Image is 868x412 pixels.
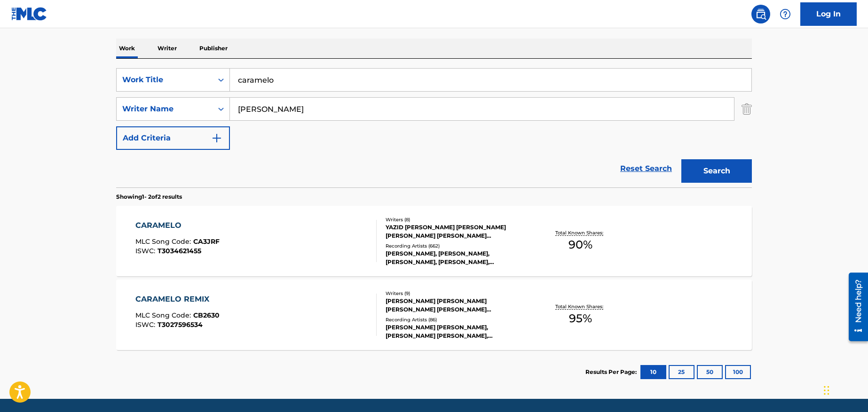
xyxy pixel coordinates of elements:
a: CARAMELOMLC Song Code:CA3JRFISWC:T3034621455Writers (8)YAZID [PERSON_NAME] [PERSON_NAME] [PERSON_... [116,206,752,276]
span: T3034621455 [158,247,201,255]
div: Recording Artists ( 86 ) [386,316,528,323]
p: Results Per Page: [585,368,639,376]
div: Recording Artists ( 662 ) [386,242,528,249]
span: MLC Song Code : [135,311,193,319]
button: Add Criteria [116,126,230,150]
p: Writer [155,39,180,58]
p: Publisher [197,39,230,58]
p: Total Known Shares: [555,229,606,236]
div: YAZID [PERSON_NAME] [PERSON_NAME] [PERSON_NAME] [PERSON_NAME] [PERSON_NAME] [PERSON_NAME] [PERSON... [386,223,528,240]
div: CARAMELO REMIX [135,294,220,305]
span: T3027596534 [158,320,203,329]
p: Work [116,39,138,58]
span: ISWC : [135,247,158,255]
button: 100 [725,365,751,379]
img: Delete Criterion [742,97,752,121]
div: Help [776,5,795,23]
p: Showing 1 - 2 of 2 results [116,193,182,201]
button: Search [681,159,752,183]
div: [PERSON_NAME] [PERSON_NAME], [PERSON_NAME] [PERSON_NAME], [PERSON_NAME] & [PERSON_NAME], [PERSON_... [386,323,528,340]
span: 90 % [568,236,592,253]
img: 9d2ae6d4665cec9f34b9.svg [211,132,222,144]
div: Drag [824,376,829,404]
form: Search Form [116,68,752,187]
div: Work Title [122,74,207,86]
a: Public Search [751,5,770,23]
div: CARAMELO [135,220,220,231]
img: help [780,8,791,20]
span: 95 % [569,310,592,327]
div: [PERSON_NAME] [PERSON_NAME] [PERSON_NAME] [PERSON_NAME] [PERSON_NAME] [PERSON_NAME] [PERSON_NAME]... [386,297,528,314]
button: 50 [697,365,723,379]
span: MLC Song Code : [135,237,193,246]
div: [PERSON_NAME], [PERSON_NAME], [PERSON_NAME], [PERSON_NAME], [PERSON_NAME], HI FLOW, [PERSON_NAME]... [386,249,528,266]
button: 25 [669,365,694,379]
span: CA3JRF [193,237,220,246]
iframe: Chat Widget [821,367,868,412]
img: search [755,8,766,20]
div: Writers ( 9 ) [386,290,528,297]
p: Total Known Shares: [555,303,606,310]
span: ISWC : [135,320,158,329]
span: CB2630 [193,311,220,319]
a: Log In [800,2,857,26]
a: Reset Search [615,158,677,179]
div: Writers ( 8 ) [386,216,528,223]
a: CARAMELO REMIXMLC Song Code:CB2630ISWC:T3027596534Writers (9)[PERSON_NAME] [PERSON_NAME] [PERSON_... [116,280,752,350]
div: Writer Name [122,103,207,115]
img: MLC Logo [11,7,47,21]
button: 10 [640,365,666,379]
iframe: Resource Center [842,269,868,344]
